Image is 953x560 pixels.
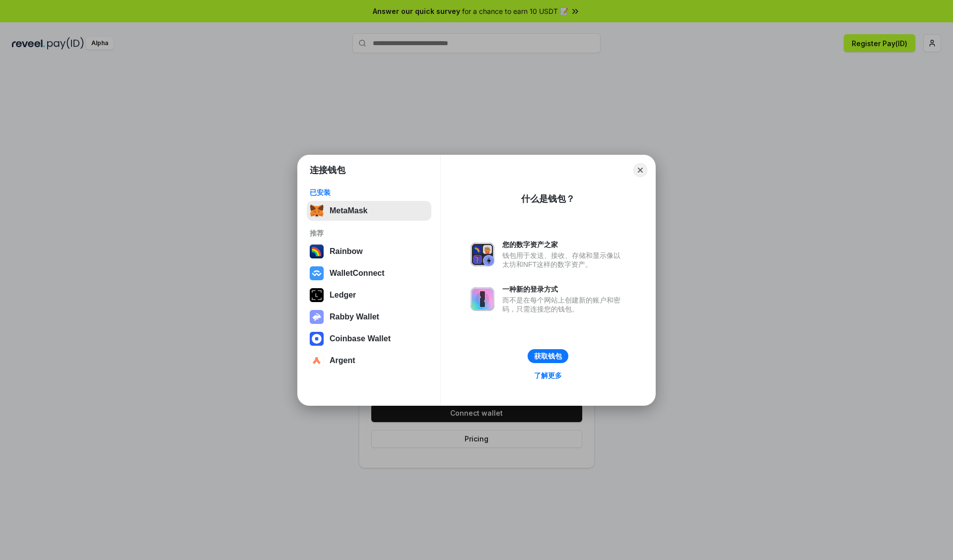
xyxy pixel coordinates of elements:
[528,369,568,382] a: 了解更多
[502,240,625,249] div: 您的数字资产之家
[502,285,625,294] div: 一种新的登录方式
[502,296,625,313] div: 而不是在每个网站上创建新的账户和密码，只需连接您的钱包。
[307,201,431,221] button: MetaMask
[307,263,431,283] button: WalletConnect
[310,204,324,218] img: svg+xml,%3Csvg%20fill%3D%22none%22%20height%3D%2233%22%20viewBox%3D%220%200%2035%2033%22%20width%...
[330,247,363,256] div: Rainbow
[521,193,575,205] div: 什么是钱包？
[633,163,647,177] button: Close
[310,288,324,302] img: svg+xml,%3Csvg%20xmlns%3D%22http%3A%2F%2Fwww.w3.org%2F2000%2Fsvg%22%20width%3D%2228%22%20height%3...
[528,349,568,363] button: 获取钱包
[330,334,391,343] div: Coinbase Wallet
[310,164,345,176] h1: 连接钱包
[307,307,431,327] button: Rabby Wallet
[307,351,431,371] button: Argent
[307,329,431,349] button: Coinbase Wallet
[310,229,428,238] div: 推荐
[330,291,356,300] div: Ledger
[471,287,494,311] img: svg+xml,%3Csvg%20xmlns%3D%22http%3A%2F%2Fwww.w3.org%2F2000%2Fsvg%22%20fill%3D%22none%22%20viewBox...
[330,356,355,365] div: Argent
[330,206,367,215] div: MetaMask
[330,312,379,321] div: Rabby Wallet
[330,269,385,278] div: WalletConnect
[310,332,324,346] img: svg+xml,%3Csvg%20width%3D%2228%22%20height%3D%2228%22%20viewBox%3D%220%200%2028%2028%22%20fill%3D...
[471,243,494,266] img: svg+xml,%3Csvg%20xmlns%3D%22http%3A%2F%2Fwww.w3.org%2F2000%2Fsvg%22%20fill%3D%22none%22%20viewBox...
[534,371,562,380] div: 了解更多
[307,242,431,261] button: Rainbow
[502,251,625,269] div: 钱包用于发送、接收、存储和显示像以太坊和NFT这样的数字资产。
[310,354,324,368] img: svg+xml,%3Csvg%20width%3D%2228%22%20height%3D%2228%22%20viewBox%3D%220%200%2028%2028%22%20fill%3D...
[310,188,428,197] div: 已安装
[310,266,324,280] img: svg+xml,%3Csvg%20width%3D%2228%22%20height%3D%2228%22%20viewBox%3D%220%200%2028%2028%22%20fill%3D...
[310,245,324,258] img: svg+xml,%3Csvg%20width%3D%22120%22%20height%3D%22120%22%20viewBox%3D%220%200%20120%20120%22%20fil...
[534,352,562,361] div: 获取钱包
[307,285,431,305] button: Ledger
[310,310,324,324] img: svg+xml,%3Csvg%20xmlns%3D%22http%3A%2F%2Fwww.w3.org%2F2000%2Fsvg%22%20fill%3D%22none%22%20viewBox...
